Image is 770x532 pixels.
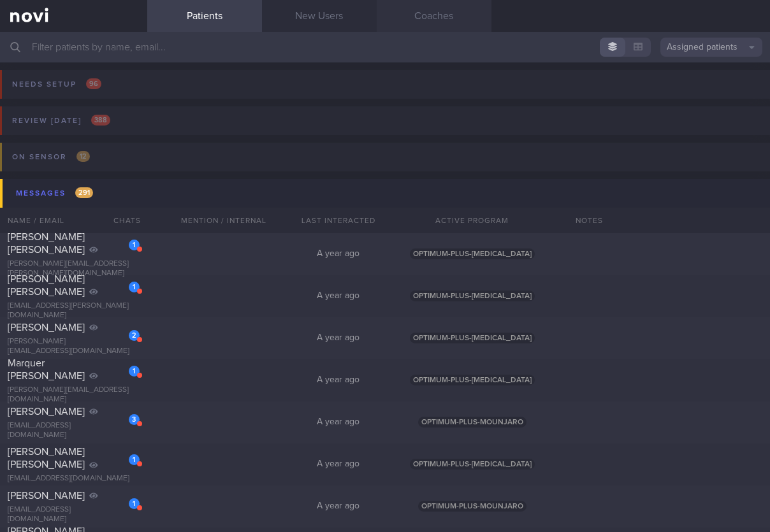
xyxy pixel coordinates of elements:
[75,187,93,198] span: 291
[418,501,527,512] span: OPTIMUM-PLUS-MOUNJARO
[281,333,396,344] div: A year ago
[129,414,140,425] div: 3
[8,491,85,501] span: [PERSON_NAME]
[281,291,396,302] div: A year ago
[166,208,281,233] div: Mention / Internal
[129,454,140,465] div: 1
[281,375,396,386] div: A year ago
[129,366,140,377] div: 1
[8,274,85,297] span: [PERSON_NAME] [PERSON_NAME]
[410,291,535,301] span: OPTIMUM-PLUS-[MEDICAL_DATA]
[8,259,140,278] div: [PERSON_NAME][EMAIL_ADDRESS][PERSON_NAME][DOMAIN_NAME]
[8,337,140,356] div: [PERSON_NAME][EMAIL_ADDRESS][DOMAIN_NAME]
[76,151,90,162] span: 12
[9,76,105,93] div: Needs setup
[13,185,96,202] div: Messages
[9,112,113,129] div: Review [DATE]
[129,282,140,292] div: 1
[129,240,140,250] div: 1
[281,208,396,233] div: Last Interacted
[129,330,140,341] div: 2
[281,248,396,260] div: A year ago
[410,459,535,470] span: OPTIMUM-PLUS-[MEDICAL_DATA]
[8,447,85,470] span: [PERSON_NAME] [PERSON_NAME]
[8,358,85,381] span: Marquer [PERSON_NAME]
[96,208,147,233] div: Chats
[91,115,110,126] span: 388
[9,148,93,166] div: On sensor
[418,417,527,428] span: OPTIMUM-PLUS-MOUNJARO
[8,385,140,405] div: [PERSON_NAME][EMAIL_ADDRESS][DOMAIN_NAME]
[281,501,396,512] div: A year ago
[396,208,549,233] div: Active Program
[568,208,770,233] div: Notes
[86,78,101,89] span: 96
[660,38,762,57] button: Assigned patients
[8,301,140,320] div: [EMAIL_ADDRESS][PERSON_NAME][DOMAIN_NAME]
[410,248,535,259] span: OPTIMUM-PLUS-[MEDICAL_DATA]
[410,333,535,343] span: OPTIMUM-PLUS-[MEDICAL_DATA]
[8,232,85,255] span: [PERSON_NAME] [PERSON_NAME]
[8,406,85,417] span: [PERSON_NAME]
[8,474,140,484] div: [EMAIL_ADDRESS][DOMAIN_NAME]
[281,417,396,428] div: A year ago
[410,375,535,385] span: OPTIMUM-PLUS-[MEDICAL_DATA]
[8,421,140,440] div: [EMAIL_ADDRESS][DOMAIN_NAME]
[8,505,140,524] div: [EMAIL_ADDRESS][DOMAIN_NAME]
[281,459,396,470] div: A year ago
[129,498,140,509] div: 1
[8,322,85,333] span: [PERSON_NAME]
